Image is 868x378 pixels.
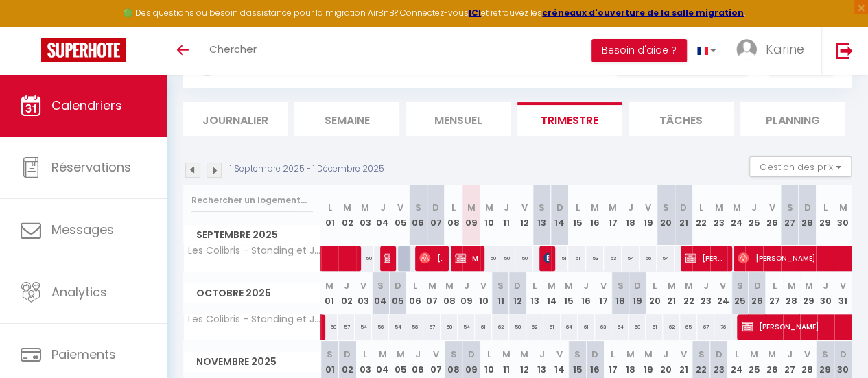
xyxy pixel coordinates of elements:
[344,279,349,292] abbr: J
[720,279,726,292] abbr: V
[445,279,454,292] abbr: M
[556,348,563,361] abbr: V
[539,201,545,214] abbr: S
[611,348,615,361] abbr: L
[520,348,528,361] abbr: M
[783,272,800,314] th: 28
[539,348,545,361] abbr: J
[432,201,439,214] abbr: D
[834,185,852,246] th: 30
[640,246,657,271] div: 56
[392,185,410,246] th: 05
[492,314,509,340] div: 62
[604,185,622,246] th: 17
[591,39,687,62] button: Besoin d'aide ?
[395,279,401,292] abbr: D
[413,279,417,292] abbr: L
[497,246,515,271] div: 50
[749,156,852,177] button: Gestion des prix
[740,102,845,136] li: Planning
[591,348,598,361] abbr: D
[458,272,475,314] th: 09
[716,348,723,361] abbr: D
[751,201,757,214] abbr: J
[455,245,478,271] span: Marine Pennors
[51,97,122,114] span: Calendriers
[804,279,812,292] abbr: M
[406,102,511,136] li: Mensuel
[11,5,52,47] button: Ouvrir le widget de chat LiveChat
[611,314,629,340] div: 64
[629,272,646,314] th: 19
[663,201,669,214] abbr: S
[763,185,781,246] th: 26
[183,102,288,136] li: Journalier
[663,272,680,314] th: 21
[355,314,372,340] div: 54
[480,185,498,246] th: 10
[583,279,589,292] abbr: J
[515,246,533,271] div: 50
[344,348,351,361] abbr: D
[475,272,492,314] th: 10
[680,201,687,214] abbr: D
[338,314,355,340] div: 57
[685,245,725,271] span: [PERSON_NAME]
[644,348,652,361] abbr: M
[768,348,776,361] abbr: M
[703,279,709,292] abbr: J
[380,201,386,214] abbr: J
[521,201,527,214] abbr: V
[51,158,131,176] span: Réservations
[433,348,439,361] abbr: V
[565,279,573,292] abbr: M
[561,272,578,314] th: 15
[680,272,697,314] th: 22
[578,314,595,340] div: 61
[732,201,740,214] abbr: M
[646,272,663,314] th: 20
[397,201,403,214] abbr: V
[663,348,668,361] abbr: J
[451,201,456,214] abbr: L
[750,348,758,361] abbr: M
[799,185,817,246] th: 28
[675,185,692,246] th: 21
[699,201,703,214] abbr: L
[823,279,828,292] abbr: J
[51,283,107,300] span: Analytics
[423,272,441,314] th: 07
[526,272,543,314] th: 13
[736,39,757,60] img: ...
[492,272,509,314] th: 11
[397,348,405,361] abbr: M
[415,348,421,361] abbr: J
[551,185,569,246] th: 14
[389,314,406,340] div: 54
[502,348,511,361] abbr: M
[186,246,323,256] span: Les Colibris - Standing et Jardin - 3 étoiles
[772,279,776,292] abbr: L
[692,185,710,246] th: 22
[542,7,744,19] strong: créneaux d'ouverture de la salle migration
[445,185,462,246] th: 08
[800,272,817,314] th: 29
[427,185,445,246] th: 07
[726,27,821,75] a: ... Karine
[458,314,475,340] div: 54
[486,348,491,361] abbr: L
[419,245,442,271] span: [PERSON_NAME]
[384,245,390,271] span: [PERSON_NAME]
[714,314,731,340] div: 76
[441,314,458,340] div: 58
[480,246,498,271] div: 50
[533,185,551,246] th: 13
[804,201,810,214] abbr: D
[834,272,852,314] th: 31
[622,185,640,246] th: 18
[681,348,687,361] abbr: V
[786,201,793,214] abbr: S
[578,272,595,314] th: 16
[697,314,714,340] div: 67
[595,272,612,314] th: 17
